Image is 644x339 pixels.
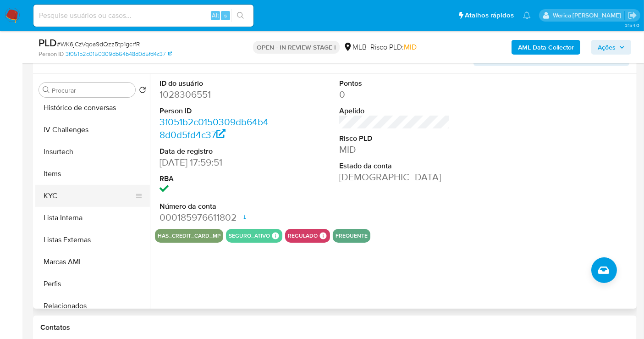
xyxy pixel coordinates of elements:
[370,42,417,52] span: Risco PLD:
[52,86,132,94] input: Procurar
[35,229,150,251] button: Listas Externas
[139,86,146,96] button: Retornar ao pedido padrão
[339,161,450,171] dt: Estado da conta
[339,143,450,156] dd: MID
[339,171,450,183] dd: [DEMOGRAPHIC_DATA]
[35,97,150,119] button: Histórico de conversas
[518,40,574,55] b: AML Data Collector
[336,234,368,238] button: frequente
[288,234,318,238] button: regulado
[35,273,150,295] button: Perfis
[35,251,150,273] button: Marcas AML
[66,50,172,58] a: 3f051b2c0150309db64b48d0d5fd4c37
[160,115,269,141] a: 3f051b2c0150309db64b48d0d5fd4c37
[35,163,150,185] button: Items
[160,146,270,156] dt: Data de registro
[35,141,150,163] button: Insurtech
[343,42,367,52] div: MLB
[465,11,514,20] span: Atalhos rápidos
[39,50,64,58] b: Person ID
[339,133,450,144] dt: Risco PLD
[212,11,219,20] span: Alt
[35,207,150,229] button: Lista Interna
[523,11,531,19] a: Notificações
[404,42,417,52] span: MID
[598,40,616,55] span: Ações
[160,201,270,211] dt: Número da conta
[339,106,450,116] dt: Apelido
[339,78,450,89] dt: Pontos
[627,11,637,20] a: Sair
[253,41,340,54] p: OPEN - IN REVIEW STAGE I
[224,11,227,20] span: s
[43,86,50,94] button: Procurar
[33,10,253,22] input: Pesquise usuários ou casos...
[160,211,270,224] dd: 000185976611802
[35,295,150,317] button: Relacionados
[160,78,270,89] dt: ID do usuário
[339,88,450,101] dd: 0
[512,40,580,55] button: AML Data Collector
[160,156,270,169] dd: [DATE] 17:59:51
[39,35,57,50] b: PLD
[229,234,270,238] button: seguro_ativo
[57,39,140,49] span: # WK6jCzVqoa9dQzz5tp1gcrfR
[35,119,150,141] button: IV Challenges
[160,88,270,101] dd: 1028306551
[553,11,624,20] p: werica.jgaldencio@mercadolivre.com
[160,106,270,116] dt: Person ID
[35,185,143,207] button: KYC
[625,22,639,29] span: 3.154.0
[591,40,631,55] button: Ações
[231,9,250,22] button: search-icon
[40,323,629,332] h1: Contatos
[158,234,220,238] button: has_credit_card_mp
[160,174,270,184] dt: RBA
